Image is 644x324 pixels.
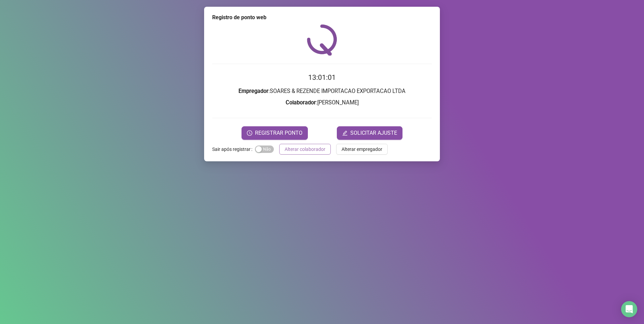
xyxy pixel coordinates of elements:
button: Alterar empregador [336,144,388,155]
span: Alterar colaborador [285,145,325,153]
button: REGISTRAR PONTO [241,126,308,140]
span: SOLICITAR AJUSTE [350,129,397,137]
h3: : SOARES & REZENDE IMPORTACAO EXPORTACAO LTDA [212,87,432,96]
label: Sair após registrar [212,144,255,155]
img: QRPoint [307,24,337,56]
div: Open Intercom Messenger [621,301,637,317]
button: Alterar colaborador [279,144,331,155]
div: Registro de ponto web [212,13,432,22]
button: editSOLICITAR AJUSTE [337,126,402,140]
span: Alterar empregador [342,145,382,153]
span: clock-circle [247,130,252,136]
h3: : [PERSON_NAME] [212,98,432,107]
strong: Colaborador [286,99,316,106]
time: 13:01:01 [308,73,336,82]
strong: Empregador [238,88,268,94]
span: REGISTRAR PONTO [255,129,302,137]
span: edit [342,130,348,136]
